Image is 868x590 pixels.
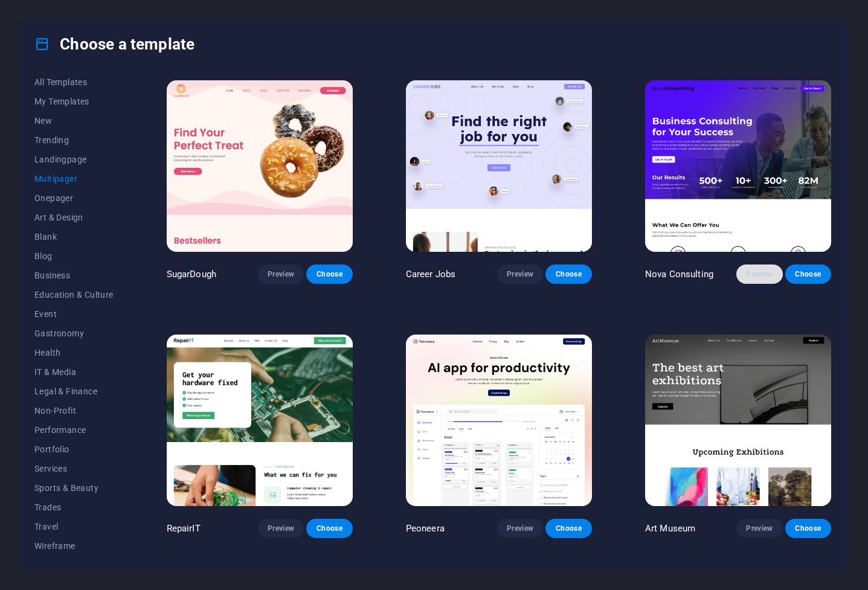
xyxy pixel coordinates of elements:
[34,329,114,338] span: Gastronomy
[34,92,114,111] button: My Templates
[555,269,582,279] span: Choose
[785,265,831,284] button: Choose
[34,116,114,126] span: New
[167,335,353,506] img: RepairIT
[34,266,114,285] button: Business
[555,524,582,533] span: Choose
[645,80,831,252] img: Nova Consulting
[34,536,114,556] button: Wireframe
[34,72,114,92] button: All Templates
[34,324,114,343] button: Gastronomy
[34,343,114,362] button: Health
[746,524,773,533] span: Preview
[406,268,456,280] p: Career Jobs
[34,77,114,87] span: All Templates
[167,522,201,534] p: RepairIT
[545,519,591,538] button: Choose
[34,130,114,150] button: Trending
[645,268,713,280] p: Nova Consulting
[316,269,342,279] span: Choose
[34,232,114,242] span: Blank
[406,335,592,506] img: Peoneera
[167,268,216,280] p: SugarDough
[34,367,114,377] span: IT & Media
[507,269,533,279] span: Preview
[34,285,114,304] button: Education & Culture
[316,524,342,533] span: Choose
[34,208,114,227] button: Art & Design
[34,440,114,459] button: Portfolio
[306,519,352,538] button: Choose
[34,34,194,54] h4: Choose a template
[34,309,114,319] span: Event
[34,304,114,324] button: Event
[545,265,591,284] button: Choose
[34,271,114,280] span: Business
[34,483,114,493] span: Sports & Beauty
[34,401,114,420] button: Non-Profit
[258,519,304,538] button: Preview
[645,335,831,506] img: Art Museum
[34,246,114,266] button: Blog
[34,193,114,203] span: Onepager
[34,111,114,130] button: New
[507,524,533,533] span: Preview
[34,150,114,169] button: Landingpage
[34,478,114,498] button: Sports & Beauty
[34,459,114,478] button: Services
[258,265,304,284] button: Preview
[785,519,831,538] button: Choose
[34,135,114,145] span: Trending
[34,522,114,531] span: Travel
[34,498,114,517] button: Trades
[746,269,773,279] span: Preview
[34,227,114,246] button: Blank
[34,386,114,396] span: Legal & Finance
[34,213,114,222] span: Art & Design
[736,265,782,284] button: Preview
[497,265,543,284] button: Preview
[645,522,695,534] p: Art Museum
[268,269,294,279] span: Preview
[34,155,114,164] span: Landingpage
[34,502,114,512] span: Trades
[34,290,114,300] span: Education & Culture
[736,519,782,538] button: Preview
[34,362,114,382] button: IT & Media
[497,519,543,538] button: Preview
[795,269,821,279] span: Choose
[34,464,114,473] span: Services
[268,524,294,533] span: Preview
[34,420,114,440] button: Performance
[34,444,114,454] span: Portfolio
[34,517,114,536] button: Travel
[795,524,821,533] span: Choose
[34,425,114,435] span: Performance
[406,80,592,252] img: Career Jobs
[34,348,114,358] span: Health
[306,265,352,284] button: Choose
[34,174,114,184] span: Multipager
[34,406,114,415] span: Non-Profit
[34,541,114,551] span: Wireframe
[34,251,114,261] span: Blog
[34,188,114,208] button: Onepager
[34,382,114,401] button: Legal & Finance
[34,169,114,188] button: Multipager
[34,97,114,106] span: My Templates
[406,522,445,534] p: Peoneera
[167,80,353,252] img: SugarDough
